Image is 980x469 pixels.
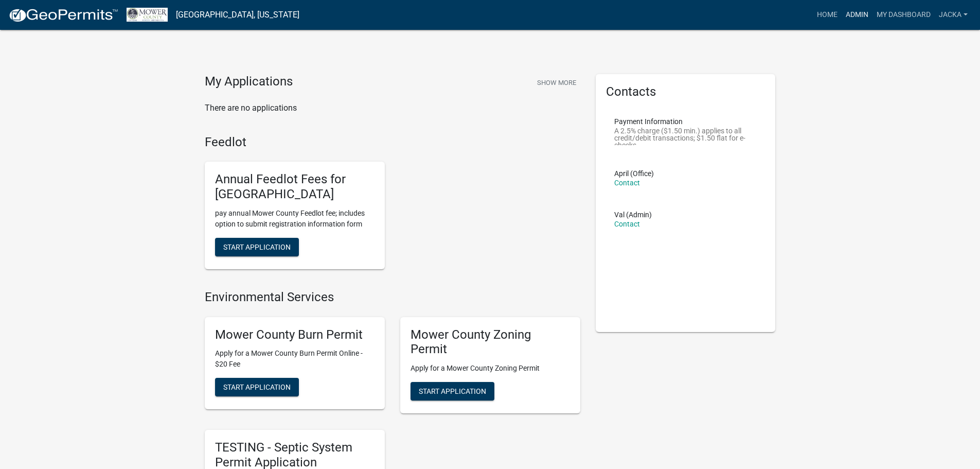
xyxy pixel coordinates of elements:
[419,387,486,395] span: Start Application
[614,127,757,145] p: A 2.5% charge ($1.50 min.) applies to all credit/debit transactions; $1.50 flat for e-checks
[411,382,494,401] button: Start Application
[205,290,580,305] h4: Environmental Services
[176,6,299,24] a: [GEOGRAPHIC_DATA], [US_STATE]
[223,383,291,391] span: Start Application
[606,84,765,99] h5: Contacts
[215,327,375,342] h5: Mower County Burn Permit
[614,170,654,177] p: April (Office)
[614,211,652,218] p: Val (Admin)
[215,348,375,370] p: Apply for a Mower County Burn Permit Online - $20 Fee
[205,74,293,90] h4: My Applications
[935,5,972,25] a: jacka
[411,363,570,374] p: Apply for a Mower County Zoning Permit
[813,5,842,25] a: Home
[205,135,580,150] h4: Feedlot
[127,8,168,22] img: Mower County, Minnesota
[842,5,872,25] a: Admin
[614,118,757,125] p: Payment Information
[411,327,570,357] h5: Mower County Zoning Permit
[872,5,935,25] a: My Dashboard
[215,172,375,202] h5: Annual Feedlot Fees for [GEOGRAPHIC_DATA]
[223,242,291,251] span: Start Application
[215,378,299,396] button: Start Application
[215,208,375,230] p: pay annual Mower County Feedlot fee; includes option to submit registration information form
[205,102,580,114] p: There are no applications
[215,238,299,256] button: Start Application
[533,74,580,91] button: Show More
[614,220,640,228] a: Contact
[614,179,640,187] a: Contact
